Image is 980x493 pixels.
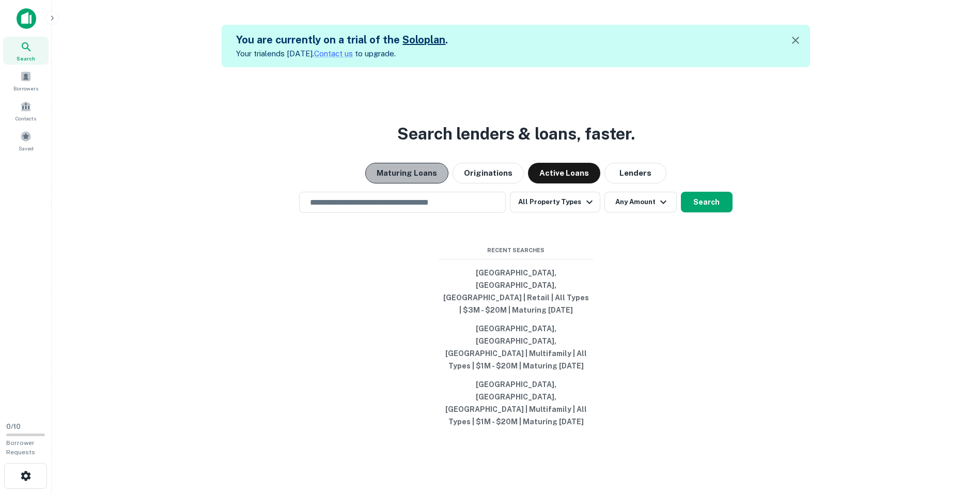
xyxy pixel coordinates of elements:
[314,49,353,58] a: Contact us
[6,423,21,430] span: 0 / 10
[604,163,666,183] button: Lenders
[17,8,36,29] img: capitalize-icon.png
[365,163,448,183] button: Maturing Loans
[3,67,49,95] a: Borrowers
[397,121,635,146] h3: Search lenders & loans, faster.
[236,32,448,48] h5: You are currently on a trial of the .
[604,192,677,212] button: Any Amount
[402,34,445,46] a: Soloplan
[3,127,49,155] a: Saved
[439,246,594,255] span: Recent Searches
[439,319,594,375] button: [GEOGRAPHIC_DATA], [GEOGRAPHIC_DATA], [GEOGRAPHIC_DATA] | Multifamily | All Types | $1M - $20M | ...
[236,48,448,60] p: Your trial ends [DATE]. to upgrade.
[681,192,733,212] button: Search
[439,375,594,431] button: [GEOGRAPHIC_DATA], [GEOGRAPHIC_DATA], [GEOGRAPHIC_DATA] | Multifamily | All Types | $1M - $20M | ...
[19,144,34,152] span: Saved
[17,54,35,63] span: Search
[13,84,38,93] span: Borrowers
[510,192,600,212] button: All Property Types
[453,163,524,183] button: Originations
[6,439,35,456] span: Borrower Requests
[528,163,600,183] button: Active Loans
[3,37,49,65] a: Search
[3,97,49,125] a: Contacts
[15,114,36,122] span: Contacts
[439,264,594,319] button: [GEOGRAPHIC_DATA], [GEOGRAPHIC_DATA], [GEOGRAPHIC_DATA] | Retail | All Types | $3M - $20M | Matur...
[928,410,980,460] iframe: Chat Widget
